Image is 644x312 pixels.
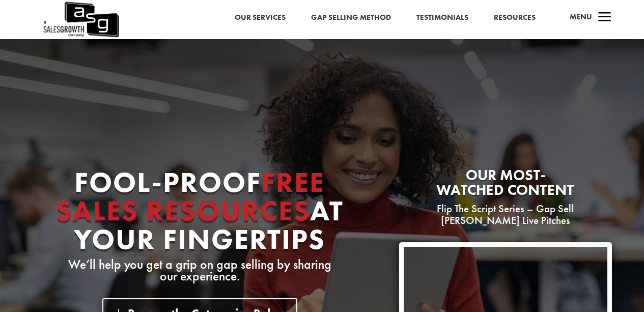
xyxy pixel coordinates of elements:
span: a [595,8,615,28]
a: Resources [494,11,536,24]
p: Flip The Script Series – Gap Sell [PERSON_NAME] Live Pitches [399,203,612,227]
h2: Our most-watched content [399,168,612,203]
a: Gap Selling Method [311,11,391,24]
a: Testimonials [416,11,468,24]
span: Menu [570,12,592,22]
span: Free Sales Resources [56,164,325,229]
a: Our Services [235,11,286,24]
h1: Fool-proof At Your Fingertips [32,168,367,259]
p: We’ll help you get a grip on gap selling by sharing our experience. [32,259,367,283]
